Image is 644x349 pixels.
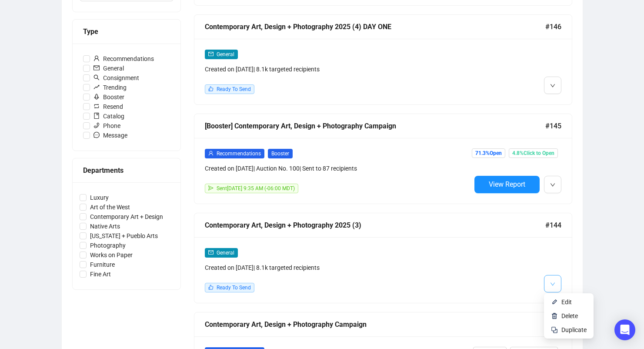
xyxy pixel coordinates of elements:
span: Works on Paper [87,250,136,260]
span: Consignment [90,73,143,83]
span: General [217,250,234,256]
span: Resend [90,102,127,111]
span: Duplicate [561,326,587,333]
div: [Booster] Contemporary Art, Design + Photography Campaign [205,121,545,131]
div: Type [83,26,170,37]
span: Photography [87,241,129,250]
span: 71.3% Open [472,148,505,158]
div: Created on [DATE] | 8.1k targeted recipients [205,263,471,272]
span: mail [208,250,214,255]
div: Contemporary Art, Design + Photography 2025 (4) DAY ONE [205,21,545,32]
a: Contemporary Art, Design + Photography 2025 (4) DAY ONE#146mailGeneralCreated on [DATE]| 8.1k tar... [194,14,572,105]
span: send [208,185,214,191]
span: Booster [90,92,128,102]
span: down [550,182,555,188]
span: mail [93,65,100,71]
span: General [90,64,127,73]
span: Recommendations [217,151,261,157]
div: Contemporary Art, Design + Photography 2025 (3) [205,220,545,231]
span: View Report [489,180,525,188]
span: user [208,151,214,156]
span: Recommendations [90,54,157,64]
span: Furniture [87,260,118,269]
span: General [217,51,234,57]
span: mail [208,51,214,57]
span: Ready To Send [217,285,251,291]
div: Created on [DATE] | Auction No. 100 | Sent to 87 recipients [205,164,471,173]
div: Open Intercom Messenger [614,319,635,340]
span: Native Arts [87,221,123,231]
span: Ready To Send [217,86,251,92]
span: book [93,113,100,119]
span: message [93,132,100,138]
span: Phone [90,121,124,131]
span: #144 [545,220,561,231]
span: user [93,55,100,61]
span: #146 [545,21,561,32]
span: rise [93,84,100,90]
span: Trending [90,83,130,92]
span: rocket [93,94,100,100]
span: Delete [561,312,578,319]
span: Sent [DATE] 9:35 AM (-06:00 MDT) [217,185,295,191]
a: Contemporary Art, Design + Photography 2025 (3)#144mailGeneralCreated on [DATE]| 8.1k targeted re... [194,213,572,303]
a: [Booster] Contemporary Art, Design + Photography Campaign#145userRecommendationsBoosterCreated on... [194,114,572,204]
span: [US_STATE] + Pueblo Arts [87,231,161,241]
div: Departments [83,165,170,176]
span: Art of the West [87,202,133,212]
span: Luxury [87,193,112,202]
span: like [208,285,214,290]
span: retweet [93,103,100,109]
span: Edit [561,299,572,305]
span: down [550,83,555,88]
span: #145 [545,121,561,131]
div: Contemporary Art, Design + Photography Campaign [205,319,545,330]
img: svg+xml;base64,PHN2ZyB4bWxucz0iaHR0cDovL3d3dy53My5vcmcvMjAwMC9zdmciIHhtbG5zOnhsaW5rPSJodHRwOi8vd3... [551,312,558,319]
div: Created on [DATE] | 8.1k targeted recipients [205,64,471,74]
span: Fine Art [87,269,114,279]
span: search [93,74,100,81]
span: Contemporary Art + Design [87,212,167,221]
span: down [550,282,555,287]
span: Booster [268,149,293,158]
span: Catalog [90,111,128,121]
span: 4.8% Click to Open [509,148,558,158]
span: Message [90,131,131,140]
button: View Report [474,176,540,193]
span: phone [93,122,100,128]
span: like [208,86,214,91]
img: svg+xml;base64,PHN2ZyB4bWxucz0iaHR0cDovL3d3dy53My5vcmcvMjAwMC9zdmciIHdpZHRoPSIyNCIgaGVpZ2h0PSIyNC... [551,326,558,333]
img: svg+xml;base64,PHN2ZyB4bWxucz0iaHR0cDovL3d3dy53My5vcmcvMjAwMC9zdmciIHhtbG5zOnhsaW5rPSJodHRwOi8vd3... [551,299,558,305]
